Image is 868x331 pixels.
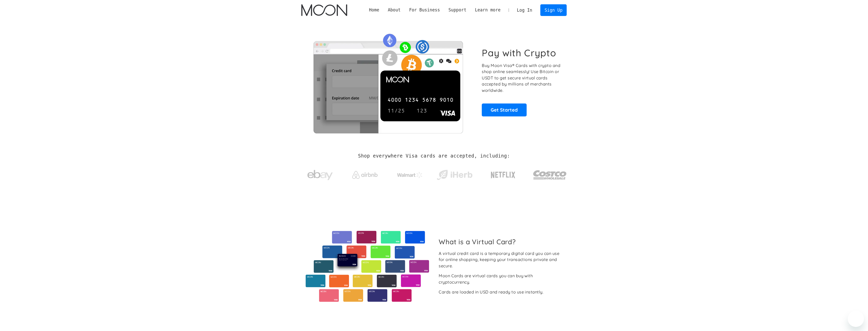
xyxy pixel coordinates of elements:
[388,7,401,13] div: About
[307,167,333,183] img: ebay
[439,289,543,295] div: Cards are loaded in USD and ready to use instantly.
[346,166,384,181] a: Airbnb
[436,168,473,182] img: iHerb
[365,7,383,13] a: Home
[540,4,567,16] a: Sign Up
[301,4,347,16] img: Moon Logo
[444,7,471,13] div: Support
[352,171,378,179] img: Airbnb
[533,160,567,187] a: Costco
[409,7,440,13] div: For Business
[481,164,526,184] a: Netflix
[405,7,444,13] div: For Business
[439,250,563,269] div: A virtual credit card is a temporary digital card you can use for online shopping, keeping your t...
[482,103,527,116] a: Get Started
[301,30,475,133] img: Moon Cards let you spend your crypto anywhere Visa is accepted.
[383,7,405,13] div: About
[533,165,567,184] img: Costco
[848,311,864,327] iframe: Button to launch messaging window
[397,172,422,178] img: Walmart
[482,47,556,59] h1: Pay with Crypto
[448,7,466,13] div: Support
[513,5,537,16] a: Log In
[436,163,473,184] a: iHerb
[305,231,430,302] img: Virtual cards from Moon
[471,7,505,13] div: Learn more
[439,273,563,285] div: Moon Cards are virtual cards you can buy with cryptocurrency.
[301,4,347,16] a: home
[301,162,339,186] a: ebay
[490,169,516,181] img: Netflix
[358,153,510,159] h2: Shop everywhere Visa cards are accepted, including:
[482,62,561,94] p: Buy Moon Visa® Cards with crypto and shop online seamlessly! Use Bitcoin or USDT to get secure vi...
[439,238,563,246] h2: What is a Virtual Card?
[391,167,429,181] a: Walmart
[475,7,501,13] div: Learn more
